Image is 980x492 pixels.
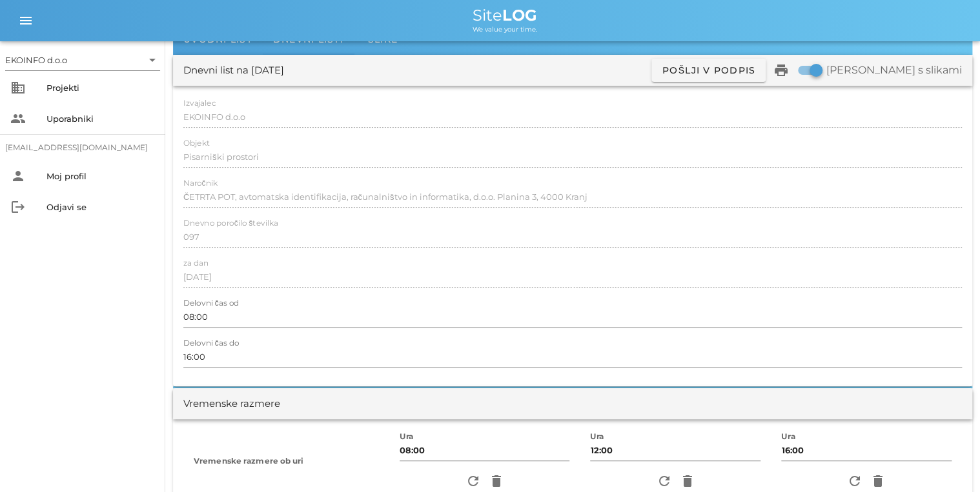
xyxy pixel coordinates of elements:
div: Moj profil [46,171,155,181]
div: Odjavi se [46,202,155,212]
label: za dan [183,259,209,268]
div: EKOINFO d.o.o [5,54,67,66]
span: Uvodni list [183,34,252,45]
label: Naročnik [183,179,218,188]
label: Objekt [183,139,210,148]
div: Projekti [46,83,155,93]
label: Ura [400,432,414,442]
i: arrow_drop_down [145,52,160,68]
div: Dnevni list na [DATE] [183,63,284,78]
b: LOG [502,6,537,25]
div: Uporabniki [46,113,155,124]
i: delete [489,473,504,489]
label: [PERSON_NAME] s slikami [826,64,962,77]
label: Dnevno poročilo številka [183,219,278,228]
i: refresh [465,473,481,489]
i: logout [10,199,26,215]
label: Delovni čas do [183,339,239,348]
i: delete [679,473,695,489]
i: business [10,80,26,95]
span: Dnevni listi [273,34,343,45]
i: person [10,168,26,184]
span: We value your time. [473,25,537,34]
span: Pošlji v podpis [662,64,755,76]
div: Pripomoček za klepet [796,353,980,492]
button: Pošlji v podpis [651,59,766,82]
label: Izvajalec [183,99,216,108]
i: print [773,63,789,78]
label: Ura [590,432,604,442]
label: Ura [781,432,795,442]
span: Slike [368,34,398,45]
div: Vremenske razmere [183,397,280,411]
iframe: Chat Widget [796,353,980,492]
i: refresh [656,473,671,489]
label: Delovni čas od [183,299,239,308]
span: Site [473,6,537,25]
i: people [10,111,26,126]
i: menu [18,13,34,28]
div: EKOINFO d.o.o [5,50,160,70]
